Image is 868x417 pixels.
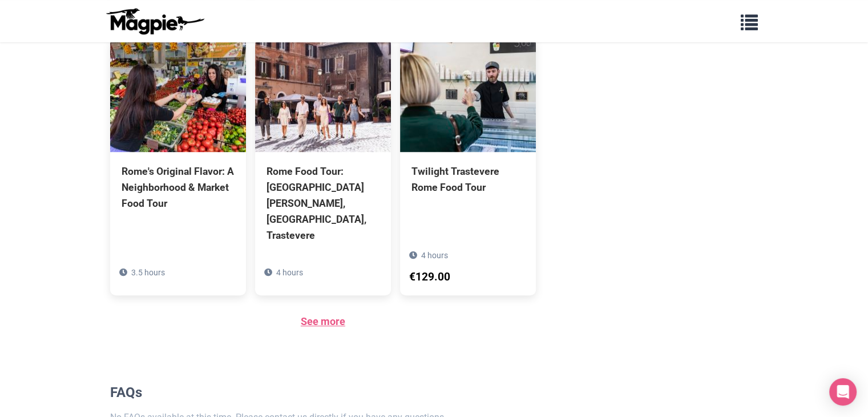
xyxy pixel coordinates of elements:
div: €129.00 [409,268,450,286]
a: Rome Food Tour: [GEOGRAPHIC_DATA][PERSON_NAME], [GEOGRAPHIC_DATA], Trastevere 4 hours [255,38,391,295]
span: 4 hours [421,251,448,260]
h2: FAQs [110,384,536,401]
div: Rome's Original Flavor: A Neighborhood & Market Food Tour [122,163,235,211]
div: Open Intercom Messenger [829,378,857,406]
img: Rome Food Tour: Campo de Fiori, Jewish Ghetto, Trastevere [255,38,391,152]
div: Rome Food Tour: [GEOGRAPHIC_DATA][PERSON_NAME], [GEOGRAPHIC_DATA], Trastevere [267,163,380,244]
a: Rome's Original Flavor: A Neighborhood & Market Food Tour 3.5 hours [110,38,246,263]
img: Twilight Trastevere Rome Food Tour [400,38,536,152]
a: Twilight Trastevere Rome Food Tour 4 hours €129.00 [400,38,536,247]
span: 3.5 hours [131,268,165,277]
span: 4 hours [276,268,303,277]
img: logo-ab69f6fb50320c5b225c76a69d11143b.png [103,7,206,35]
img: Rome's Original Flavor: A Neighborhood & Market Food Tour [110,38,246,152]
a: See more [301,315,345,327]
div: Twilight Trastevere Rome Food Tour [411,163,524,195]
